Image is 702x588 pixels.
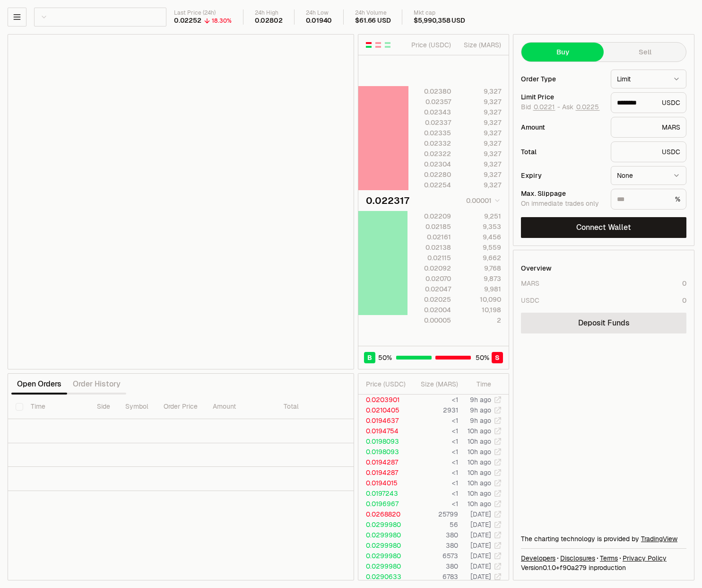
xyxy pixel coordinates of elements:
[358,395,410,405] td: 0.0203901
[470,562,491,570] time: [DATE]
[358,457,410,467] td: 0.0194287
[459,118,501,127] div: 9,327
[410,426,459,436] td: <1
[459,180,501,190] div: 9,327
[409,263,451,273] div: 0.02092
[276,395,347,419] th: Total
[470,406,491,414] time: 9h ago
[521,190,603,197] div: Max. Slippage
[358,467,410,478] td: 0.0194287
[459,263,501,273] div: 9,768
[459,274,501,283] div: 9,873
[410,519,459,530] td: 56
[358,499,410,509] td: 0.0196967
[641,535,677,543] a: TradingView
[358,519,410,530] td: 0.0299980
[470,520,491,529] time: [DATE]
[575,103,600,111] button: 0.0225
[366,379,409,389] div: Price ( USDC )
[468,437,491,446] time: 10h ago
[374,41,382,49] button: Show Sell Orders Only
[459,243,501,252] div: 9,559
[410,405,459,415] td: 2931
[118,395,156,419] th: Symbol
[459,222,501,231] div: 9,353
[409,40,451,50] div: Price ( USDC )
[365,41,373,49] button: Show Buy and Sell Orders
[174,9,232,17] div: Last Price (24h)
[562,103,600,112] span: Ask
[384,41,391,49] button: Show Buy Orders Only
[459,87,501,96] div: 9,327
[409,128,451,138] div: 0.02335
[358,488,410,499] td: 0.0197243
[611,141,686,162] div: USDC
[521,279,539,288] div: MARS
[611,117,686,138] div: MARS
[358,415,410,426] td: 0.0194637
[468,489,491,498] time: 10h ago
[521,94,603,100] div: Limit Price
[521,296,539,305] div: USDC
[521,217,686,238] button: Connect Wallet
[459,128,501,138] div: 9,327
[459,305,501,315] div: 10,198
[409,295,451,304] div: 0.02025
[212,17,232,25] div: 18.30%
[409,284,451,294] div: 0.02047
[521,172,603,179] div: Expiry
[459,139,501,148] div: 9,327
[255,9,283,17] div: 24h High
[410,499,459,509] td: <1
[409,149,451,158] div: 0.02322
[410,436,459,447] td: <1
[156,395,205,419] th: Order Price
[470,395,491,404] time: 9h ago
[459,232,501,242] div: 9,456
[205,395,276,419] th: Amount
[521,553,555,563] a: Developers
[358,571,410,582] td: 0.0290633
[358,405,410,415] td: 0.0210405
[358,509,410,519] td: 0.0268820
[410,540,459,551] td: 380
[366,194,409,207] div: 0.022317
[378,353,392,362] span: 50 %
[521,313,686,333] a: Deposit Funds
[409,253,451,263] div: 0.02115
[521,124,603,131] div: Amount
[468,500,491,508] time: 10h ago
[11,375,67,394] button: Open Orders
[470,572,491,581] time: [DATE]
[521,149,603,155] div: Total
[468,479,491,487] time: 10h ago
[600,553,618,563] a: Terms
[358,540,410,551] td: 0.0299980
[306,17,332,25] div: 0.01940
[560,553,595,563] a: Disclosures
[468,458,491,466] time: 10h ago
[410,478,459,488] td: <1
[409,316,451,325] div: 0.00005
[355,17,390,25] div: $61.66 USD
[306,9,332,17] div: 24h Low
[459,284,501,294] div: 9,981
[410,551,459,561] td: 6573
[255,17,283,25] div: 0.02802
[459,149,501,158] div: 9,327
[358,447,410,457] td: 0.0198093
[410,457,459,467] td: <1
[409,159,451,169] div: 0.02304
[470,416,491,425] time: 9h ago
[367,353,372,362] span: B
[459,97,501,106] div: 9,327
[495,353,500,362] span: S
[409,87,451,96] div: 0.02380
[521,263,552,273] div: Overview
[409,139,451,148] div: 0.02332
[414,17,465,25] div: $5,990,358 USD
[521,76,603,82] div: Order Type
[468,448,491,456] time: 10h ago
[358,426,410,436] td: 0.0194754
[476,353,489,362] span: 50 %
